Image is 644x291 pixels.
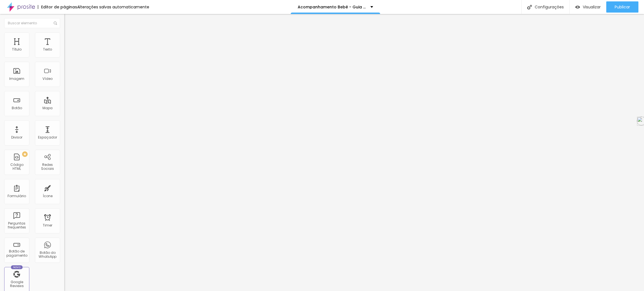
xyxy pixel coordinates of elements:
button: Visualizar [570,1,606,13]
div: Timer [43,223,52,227]
div: Código HTML [6,163,28,171]
div: Imagem [9,77,24,81]
input: Buscar elemento [4,18,60,28]
span: Visualizar [583,5,601,9]
div: Editor de páginas [38,5,77,9]
div: Novo [11,265,23,269]
div: Google Reviews [6,280,28,288]
div: Título [12,47,22,51]
div: Botão de pagamento [6,249,28,257]
img: Icone [54,22,57,25]
img: view-1.svg [575,5,580,9]
p: Acompanhamento Bebê - Guia de Investimento Fotográfico [298,5,366,9]
div: Divisor [11,135,22,139]
div: Espaçador [38,135,57,139]
span: Publicar [615,5,630,9]
div: Formulário [8,194,26,198]
div: Mapa [42,106,53,110]
div: Ícone [43,194,53,198]
div: Botão do WhatsApp [36,251,58,259]
div: Vídeo [42,77,53,81]
button: Publicar [606,1,638,13]
img: Icone [527,5,532,9]
div: Redes Sociais [36,163,58,171]
div: Perguntas frequentes [6,221,28,230]
div: Texto [43,47,52,51]
div: Botão [12,106,22,110]
div: Alterações salvas automaticamente [77,5,149,9]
